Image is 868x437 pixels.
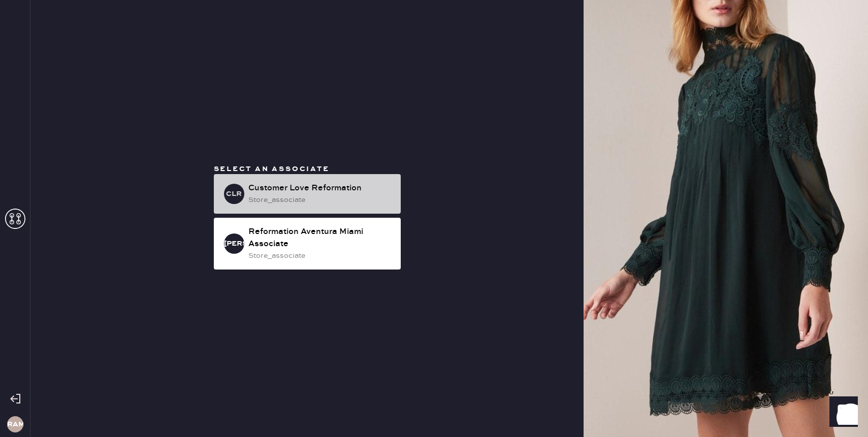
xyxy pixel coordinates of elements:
[224,240,244,247] h3: [PERSON_NAME]
[820,391,863,435] iframe: Front Chat
[214,164,330,174] span: Select an associate
[248,250,393,261] div: store_associate
[226,190,242,197] h3: CLR
[248,226,393,250] div: Reformation Aventura Miami Associate
[248,194,393,206] div: store_associate
[7,421,23,428] h3: RAM
[248,182,393,194] div: Customer Love Reformation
